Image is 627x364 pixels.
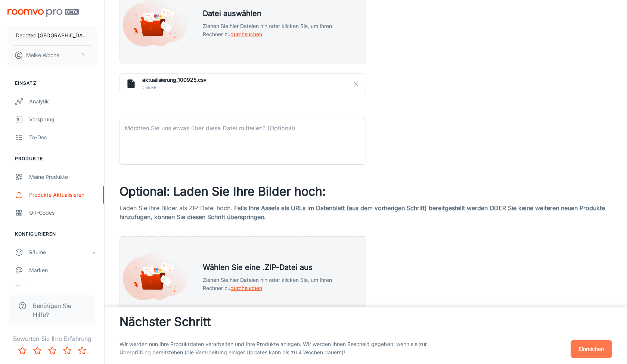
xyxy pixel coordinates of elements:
h3: Nächster Schritt [119,313,612,331]
div: Räume [29,248,91,256]
button: Meike Woche [7,46,97,65]
button: Rate 3 star [45,343,60,358]
span: 2.89 kB [142,84,360,91]
div: To-dos [29,133,97,141]
span: durchsuchen [230,31,262,37]
p: Wir werden nun Ihre Produktdaten verarbeiten und Ihre Produkte anlegen. Wir werden Ihnen Bescheid... [119,340,440,358]
h3: Optional: Laden Sie Ihre Bilder hoch: [119,183,612,200]
button: Rate 4 star [60,343,75,358]
div: Marken [29,266,97,274]
p: Ziehen Sie hier Dateien hin oder klicken Sie, um Ihren Rechner zu [203,22,353,38]
p: Ziehen Sie hier Dateien hin oder klicken Sie, um Ihren Rechner zu [203,276,353,292]
h5: Wählen Sie eine .ZIP-Datei aus [203,262,353,273]
button: Rate 1 star [15,343,30,358]
p: Meike Woche [26,51,59,59]
div: Produkte aktualisieren [29,191,97,199]
button: Rate 5 star [75,343,90,358]
h6: aktualisierung_100925.csv [142,76,360,84]
div: Vorsprung [29,115,97,124]
div: Texte [29,284,97,292]
p: Einreichen [579,345,604,353]
p: Decotec [GEOGRAPHIC_DATA] [16,31,89,40]
span: Benötigen Sie Hilfe? [33,301,86,319]
p: Laden Sie Ihre Bilder als ZIP-Datei hoch. [119,203,612,221]
div: Analytik [29,97,97,106]
img: Roomvo PRO Beta [7,9,79,17]
button: Rate 2 star [30,343,45,358]
p: Bewerten Sie Ihre Erfahrung [6,334,98,343]
div: Meine Produkte [29,173,97,181]
button: Decotec [GEOGRAPHIC_DATA] [7,26,97,45]
div: QR-Codes [29,209,97,217]
span: durchsuchen [230,285,262,291]
span: Falls Ihre Assets als URLs im Datenblatt (aus dem vorherigen Schritt) bereitgestellt werden ODER ... [119,204,605,221]
button: Einreichen [571,340,612,358]
div: Wählen Sie eine .ZIP-Datei ausZiehen Sie hier Dateien hin oder klicken Sie, um Ihren Rechner zudu... [119,236,366,318]
h5: Datei auswählen [203,8,353,19]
